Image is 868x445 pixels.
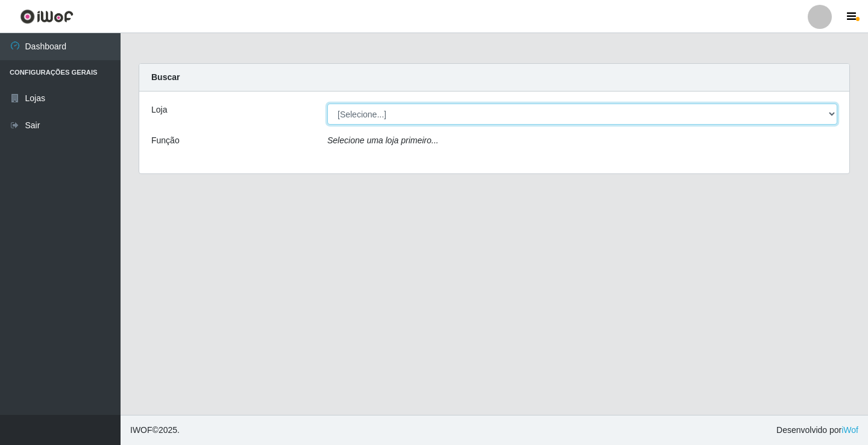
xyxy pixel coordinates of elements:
[130,424,180,437] span: © 2025 .
[130,425,153,435] span: IWOF
[841,425,858,435] a: iWof
[151,72,180,82] strong: Buscar
[327,135,438,145] i: Selecione uma loja primeiro...
[20,9,74,24] img: CoreUI Logo
[151,134,180,147] label: Função
[776,424,858,437] span: Desenvolvido por
[151,104,167,116] label: Loja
